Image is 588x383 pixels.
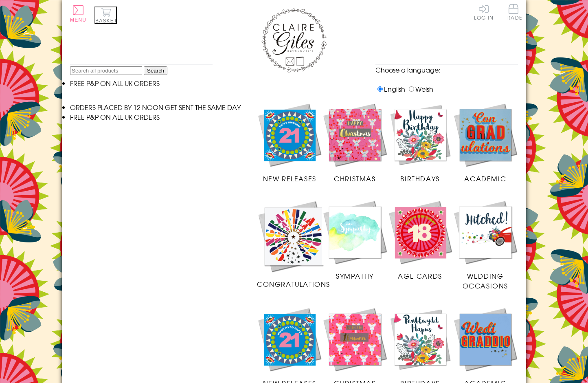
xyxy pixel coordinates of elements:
a: Academic [453,102,518,183]
span: FREE P&P ON ALL UK ORDERS [70,112,160,122]
a: Age Cards [388,200,453,281]
span: Menu [70,17,86,23]
span: Trade [505,4,522,20]
a: Congratulations [257,200,330,289]
a: Sympathy [322,200,387,281]
a: Trade [505,4,522,22]
input: Search all products [70,66,142,75]
p: Choose a language: [375,65,518,75]
a: New Releases [257,102,322,183]
button: Menu [70,5,86,23]
label: English [375,84,405,94]
span: New Releases [263,174,316,183]
input: Search [144,66,167,75]
label: Welsh [407,84,433,94]
span: Sympathy [336,271,374,281]
a: Wedding Occasions [453,200,518,291]
button: Basket [94,7,117,24]
input: Welsh [409,86,414,92]
a: Christmas [322,102,387,183]
span: Wedding Occasions [463,271,508,291]
a: Log In [474,4,494,20]
span: Congratulations [257,279,330,289]
span: Academic [464,174,506,183]
span: ORDERS PLACED BY 12 NOON GET SENT THE SAME DAY [70,102,241,112]
span: Birthdays [400,174,439,183]
span: Age Cards [398,271,442,281]
input: English [377,86,383,92]
img: Claire Giles Greetings Cards [261,8,327,73]
span: Christmas [334,174,375,183]
a: Birthdays [388,102,453,183]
